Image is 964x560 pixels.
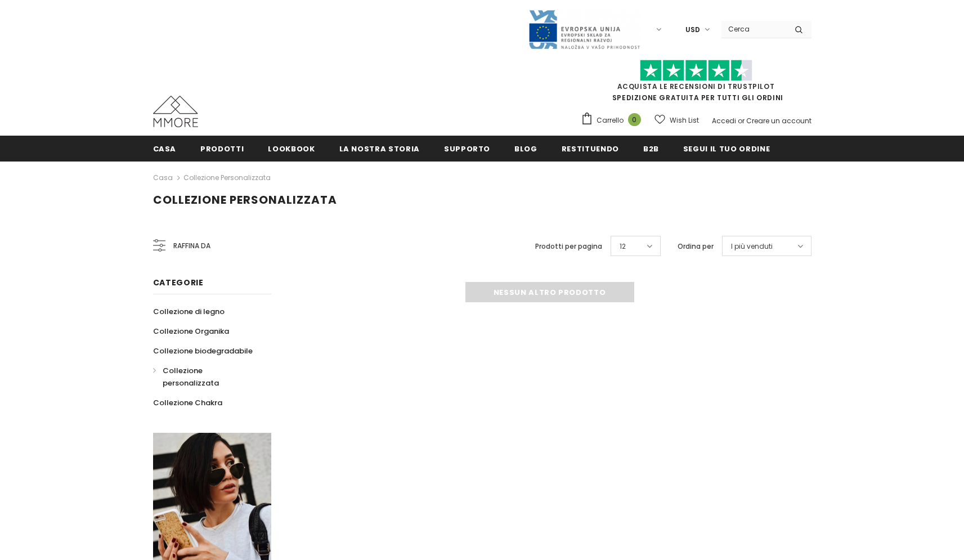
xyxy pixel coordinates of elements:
[712,116,736,126] a: Accedi
[153,306,225,317] span: Collezione di legno
[153,277,204,288] span: Categorie
[528,9,640,50] img: Javni Razpis
[268,144,315,154] span: Lookbook
[685,24,700,35] span: USD
[678,241,714,252] label: Ordina per
[153,302,225,321] a: Collezione di legno
[620,241,626,252] span: 12
[670,115,699,126] span: Wish List
[200,136,244,161] a: Prodotti
[535,241,602,252] label: Prodotti per pagina
[514,144,537,154] span: Blog
[339,144,420,154] span: La nostra storia
[643,136,659,161] a: B2B
[562,136,619,161] a: Restituendo
[153,346,253,356] span: Collezione biodegradabile
[153,192,337,208] span: Collezione personalizzata
[153,171,173,185] a: Casa
[683,144,770,154] span: Segui il tuo ordine
[581,65,811,102] span: SPEDIZIONE GRATUITA PER TUTTI GLI ORDINI
[683,136,770,161] a: Segui il tuo ordine
[153,361,259,393] a: Collezione personalizzata
[731,241,773,252] span: I più venduti
[514,136,537,161] a: Blog
[153,96,198,127] img: Casi MMORE
[200,144,244,154] span: Prodotti
[643,144,659,154] span: B2B
[581,112,647,129] a: Carrello 0
[153,341,253,361] a: Collezione biodegradabile
[153,397,222,408] span: Collezione Chakra
[444,144,490,154] span: supporto
[173,240,210,252] span: Raffina da
[628,113,641,126] span: 0
[746,116,811,126] a: Creare un account
[528,24,640,34] a: Javni Razpis
[339,136,420,161] a: La nostra storia
[153,393,222,413] a: Collezione Chakra
[163,365,219,388] span: Collezione personalizzata
[153,144,177,154] span: Casa
[654,110,699,130] a: Wish List
[444,136,490,161] a: supporto
[153,326,229,337] span: Collezione Organika
[721,21,786,37] input: Search Site
[183,173,271,182] a: Collezione personalizzata
[153,136,177,161] a: Casa
[268,136,315,161] a: Lookbook
[738,116,745,126] span: or
[617,82,775,91] a: Acquista le recensioni di TrustPilot
[153,321,229,341] a: Collezione Organika
[562,144,619,154] span: Restituendo
[640,60,752,82] img: Fidati di Pilot Stars
[597,115,624,126] span: Carrello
